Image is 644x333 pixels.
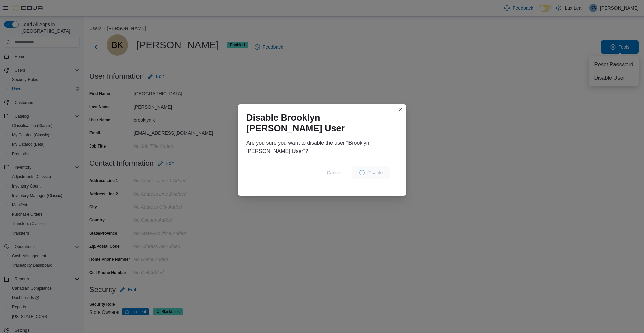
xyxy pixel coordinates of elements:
span: Loading [359,170,365,175]
button: Cancel [324,166,344,179]
button: Closes this modal window [396,106,405,114]
span: Disable [367,169,383,176]
button: LoadingDisable [352,166,390,179]
h1: Disable Brooklyn [PERSON_NAME] User [246,112,392,134]
div: Are you sure you want to disable the user "Brooklyn [PERSON_NAME] User"? [246,139,398,155]
span: Cancel [327,169,341,176]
